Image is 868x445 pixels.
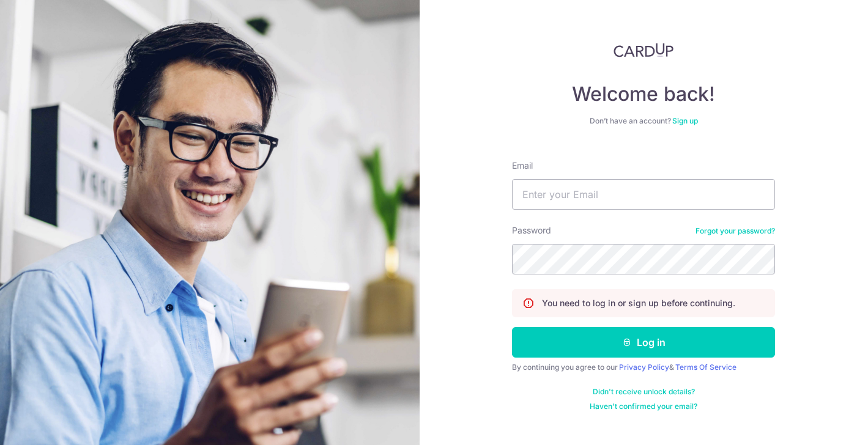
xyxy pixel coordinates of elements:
[542,297,735,309] p: You need to log in or sign up before continuing.
[512,362,775,372] div: By continuing you agree to our &
[675,362,736,372] a: Terms Of Service
[696,226,775,236] a: Forgot your password?
[614,43,673,57] img: CardUp Logo
[593,387,695,397] a: Didn't receive unlock details?
[512,179,775,210] input: Enter your Email
[512,116,775,126] div: Don’t have an account?
[512,82,775,106] h4: Welcome back!
[512,160,533,172] label: Email
[512,224,551,237] label: Password
[672,116,698,125] a: Sign up
[590,402,697,411] a: Haven't confirmed your email?
[619,362,669,372] a: Privacy Policy
[512,327,775,358] button: Log in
